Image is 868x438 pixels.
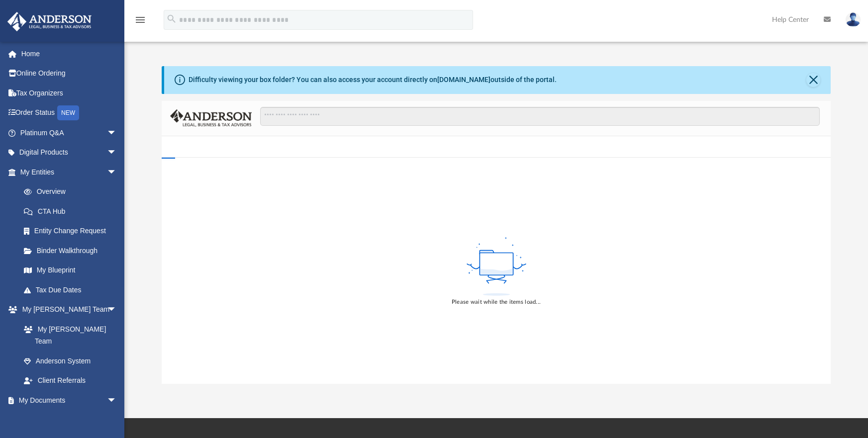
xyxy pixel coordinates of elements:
[7,103,132,123] a: Order StatusNEW
[189,75,557,85] div: Difficulty viewing your box folder? You can also access your account directly on outside of the p...
[14,280,132,300] a: Tax Due Dates
[7,83,132,103] a: Tax Organizers
[846,12,861,27] img: User Pic
[4,12,95,31] img: Anderson Advisors Platinum Portal
[806,73,820,87] button: Close
[7,300,127,320] a: My [PERSON_NAME] Teamarrow_drop_down
[107,162,127,182] span: arrow_drop_down
[7,143,132,163] a: Digital Productsarrow_drop_down
[134,14,146,26] i: menu
[14,371,127,391] a: Client Referrals
[14,261,127,280] a: My Blueprint
[260,107,820,126] input: Search files and folders
[14,241,132,261] a: Binder Walkthrough
[437,76,490,84] a: [DOMAIN_NAME]
[7,123,132,143] a: Platinum Q&Aarrow_drop_down
[166,13,177,24] i: search
[452,298,541,307] div: Please wait while the items load...
[7,162,132,182] a: My Entitiesarrow_drop_down
[107,143,127,163] span: arrow_drop_down
[14,221,132,241] a: Entity Change Request
[134,19,146,26] a: menu
[107,123,127,143] span: arrow_drop_down
[7,64,132,84] a: Online Ordering
[57,105,79,120] div: NEW
[107,390,127,411] span: arrow_drop_down
[14,319,122,351] a: My [PERSON_NAME] Team
[107,300,127,320] span: arrow_drop_down
[7,390,127,410] a: My Documentsarrow_drop_down
[7,44,132,64] a: Home
[14,182,132,202] a: Overview
[14,351,127,371] a: Anderson System
[14,201,132,221] a: CTA Hub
